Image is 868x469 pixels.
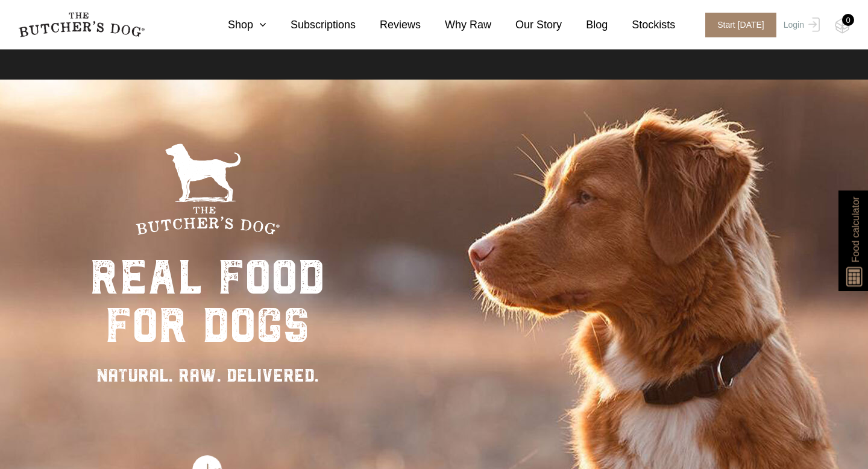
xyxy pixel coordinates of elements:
[608,17,675,33] a: Stockists
[693,13,781,37] a: Start [DATE]
[90,253,325,350] div: real food for dogs
[421,17,491,33] a: Why Raw
[266,17,356,33] a: Subscriptions
[204,17,266,33] a: Shop
[90,362,325,389] div: NATURAL. RAW. DELIVERED.
[562,17,608,33] a: Blog
[356,17,421,33] a: Reviews
[835,18,850,34] img: TBD_Cart-Empty.png
[491,17,562,33] a: Our Story
[842,14,854,26] div: 0
[848,197,863,262] span: Food calculator
[705,13,776,37] span: Start [DATE]
[781,13,820,37] a: Login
